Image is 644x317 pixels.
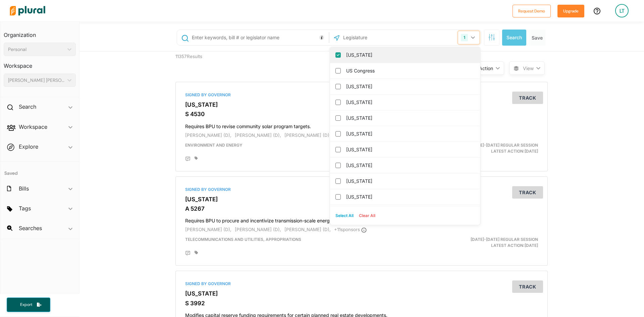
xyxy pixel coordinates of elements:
h4: Requires BPU to procure and incentivize transmission-scale energy storage. [185,215,538,224]
label: [US_STATE] [346,160,473,170]
span: Environment and Energy [185,143,243,148]
label: [US_STATE] [346,82,473,92]
label: [US_STATE] [346,192,473,202]
a: Upgrade [557,7,584,14]
span: [PERSON_NAME] (D), [284,133,331,138]
h3: A 5267 [185,205,538,212]
label: [US_STATE] [346,129,473,139]
button: Track [512,280,543,293]
button: Upgrade [557,5,584,17]
h3: S 4530 [185,111,538,117]
h3: [US_STATE] [185,290,538,297]
button: Search [502,30,526,46]
div: Tooltip anchor [319,35,325,41]
div: Latest Action: [DATE] [422,236,543,249]
h3: Workspace [4,56,76,71]
h4: Requires BPU to revise community solar program targets. [185,120,538,129]
span: Telecommunications and Utilities, Appropriations [185,237,301,242]
div: Add Position Statement [185,156,191,162]
span: [DATE]-[DATE] Regular Session [471,237,538,242]
span: [PERSON_NAME] (D), [235,227,281,232]
div: Add tags [195,251,198,255]
div: 11357 Results [170,51,266,77]
h3: Organization [4,25,76,40]
div: [PERSON_NAME] [PERSON_NAME] [8,77,65,84]
span: [PERSON_NAME] (D), [284,227,331,232]
span: + 11 sponsor s [334,227,367,232]
input: Enter keywords, bill # or legislator name [191,31,327,44]
button: Track [512,92,543,104]
button: Track [512,186,543,199]
h4: Saved [0,162,79,178]
label: [US_STATE] [346,176,473,186]
h3: S 3992 [185,300,538,307]
div: LT [615,4,629,17]
a: Request Demo [513,7,551,14]
span: Export [15,302,37,308]
span: [PERSON_NAME] (D), [185,133,231,138]
a: LT [610,1,634,20]
h2: Bills [19,185,29,192]
label: US Congress [346,66,473,76]
button: Select All [333,211,356,221]
div: Latest Action: [DATE] [422,142,543,154]
span: Search Filters [488,34,495,40]
span: [DATE]-[DATE] Regular Session [471,143,538,148]
span: View [523,65,534,72]
div: Personal [8,46,65,53]
button: Export [7,298,50,312]
label: [US_STATE] [346,50,473,60]
h2: Search [19,103,36,110]
span: [PERSON_NAME] (D), [235,133,281,138]
button: Request Demo [513,5,551,17]
div: Signed by Governor [185,92,538,98]
input: Legislature [342,31,414,44]
div: 1 [461,34,468,41]
div: Signed by Governor [185,187,538,193]
button: Clear All [356,211,378,221]
span: [PERSON_NAME] (D), [185,227,231,232]
button: 1 [458,31,479,44]
label: [US_STATE] [346,113,473,123]
div: Add Position Statement [185,251,191,256]
h3: [US_STATE] [185,101,538,108]
div: Add tags [195,156,198,160]
label: [US_STATE] [346,145,473,155]
button: Save [529,30,545,46]
h3: [US_STATE] [185,196,538,203]
h2: Workspace [19,123,47,130]
label: [US_STATE] [346,97,473,107]
div: Signed by Governor [185,281,538,287]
